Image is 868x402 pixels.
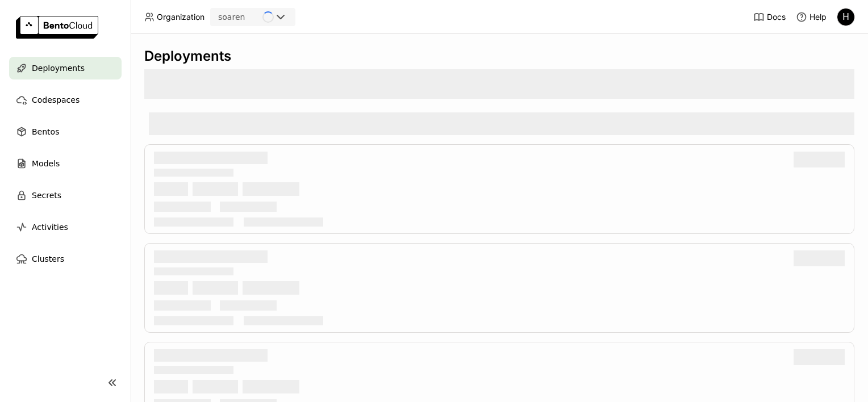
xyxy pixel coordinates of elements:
[9,152,122,175] a: Models
[32,61,85,75] span: Deployments
[157,12,205,22] span: Organization
[16,16,98,39] img: logo
[32,189,61,202] span: Secrets
[32,157,60,170] span: Models
[32,220,68,234] span: Activities
[32,252,64,266] span: Clusters
[246,12,247,23] input: Selected soaren.
[9,120,122,143] a: Bentos
[837,9,854,26] div: H
[753,11,786,23] a: Docs
[9,57,122,79] a: Deployments
[218,11,245,23] div: soaren
[837,8,855,26] div: h0akoisn5opggd859j2zve66u2a2
[767,12,786,22] span: Docs
[9,248,122,270] a: Clusters
[9,216,122,238] a: Activities
[9,89,122,111] a: Codespaces
[32,125,59,139] span: Bentos
[144,48,854,65] div: Deployments
[809,12,827,22] span: Help
[32,93,80,107] span: Codespaces
[796,11,827,23] div: Help
[9,184,122,207] a: Secrets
